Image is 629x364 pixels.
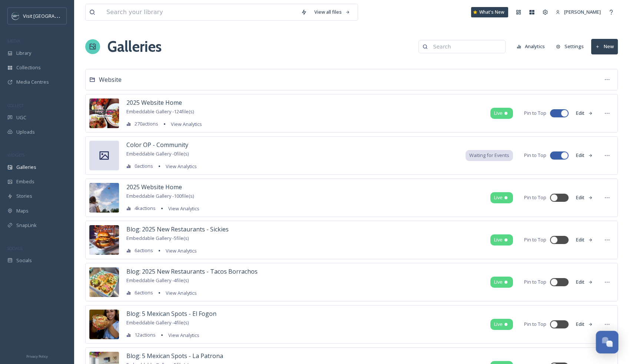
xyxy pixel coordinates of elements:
button: Edit [572,275,597,289]
span: Visit [GEOGRAPHIC_DATA] [23,12,80,19]
span: Privacy Policy [26,354,48,359]
span: Galleries [16,164,36,171]
img: c3es6xdrejuflcaqpovn.png [12,12,19,20]
span: View Analytics [171,121,202,127]
span: Embeddable Gallery - 4 file(s) [126,277,189,284]
button: New [591,39,618,54]
input: Search [430,39,501,54]
a: View Analytics [167,120,202,128]
span: Website [99,76,122,84]
span: Embeddable Gallery - 100 file(s) [126,193,194,199]
button: Analytics [513,39,549,54]
a: View Analytics [162,162,197,171]
button: Edit [572,233,597,247]
span: View Analytics [166,247,197,254]
a: View Analytics [162,288,197,297]
a: What's New [471,7,508,17]
img: 5f241ac0-2491-4368-b96f-b3e5c27196c2.jpg [89,225,119,255]
span: Live [494,278,503,285]
span: Uploads [16,128,35,136]
a: Settings [552,39,591,54]
span: Waiting for Events [469,152,509,159]
span: View Analytics [168,332,199,338]
span: 12 actions [135,331,156,338]
span: Pin to Top [524,194,546,201]
img: ffb30c90-99ac-4499-b94d-71e3efbbb371.jpg [89,98,119,128]
img: 70f878e8-44ca-4033-9553-ff690896b398.jpg [89,267,119,297]
span: Live [494,194,503,201]
span: Embeddable Gallery - 5 file(s) [126,235,189,241]
span: 6 actions [135,247,153,254]
span: SnapLink [16,222,37,229]
span: Collections [16,64,41,71]
span: SOCIALS [7,246,22,251]
button: Settings [552,39,587,54]
span: Embeddable Gallery - 4 file(s) [126,319,189,326]
a: Analytics [513,39,553,54]
span: Live [494,321,503,328]
button: Edit [572,148,597,163]
span: Blog: 2025 New Restaurants - Tacos Borrachos [126,267,258,275]
span: Blog: 2025 New Restaurants - Sickies [126,225,229,233]
span: COLLECT [7,103,23,108]
a: View all files [311,5,354,19]
span: View Analytics [166,163,197,170]
img: 7615155b-ecd1-4a66-8c72-486a6099f4b4.jpg [89,310,119,339]
a: View Analytics [165,204,199,213]
span: View Analytics [168,205,199,212]
span: WIDGETS [7,152,24,158]
button: Open Chat [596,331,619,354]
span: Blog: 5 Mexican Spots - La Patrona [126,352,223,360]
span: UGC [16,114,26,121]
span: 270 actions [135,120,158,127]
img: 0da49563-c2c2-49a0-948e-ed0ccb35d109.jpg [89,183,119,213]
button: Edit [572,190,597,205]
span: Live [494,236,503,243]
span: Library [16,50,31,57]
span: Media Centres [16,79,49,86]
button: Edit [572,317,597,331]
span: 6 actions [135,289,153,296]
span: Color OP - Community [126,141,188,149]
span: Pin to Top [524,278,546,285]
span: Embeds [16,178,34,185]
a: Galleries [107,36,162,58]
a: View Analytics [165,331,199,340]
a: Privacy Policy [26,351,48,360]
a: [PERSON_NAME] [552,5,605,19]
span: 0 actions [135,163,153,170]
span: Embeddable Gallery - 0 file(s) [126,150,189,157]
span: 2025 Website Home [126,98,182,107]
span: [PERSON_NAME] [564,9,601,15]
span: Embeddable Gallery - 124 file(s) [126,108,194,115]
span: 4k actions [135,205,156,212]
span: View Analytics [166,290,197,296]
span: Pin to Top [524,321,546,328]
span: Pin to Top [524,110,546,117]
span: Stories [16,193,32,200]
span: Socials [16,257,32,264]
input: Search your library [103,4,297,20]
span: 2025 Website Home [126,183,182,191]
span: MEDIA [7,38,20,44]
a: View Analytics [162,246,197,255]
button: Edit [572,106,597,120]
span: Maps [16,207,29,214]
span: Blog: 5 Mexican Spots - El Fogon [126,310,216,318]
span: Live [494,110,503,117]
span: Pin to Top [524,236,546,243]
span: Pin to Top [524,152,546,159]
